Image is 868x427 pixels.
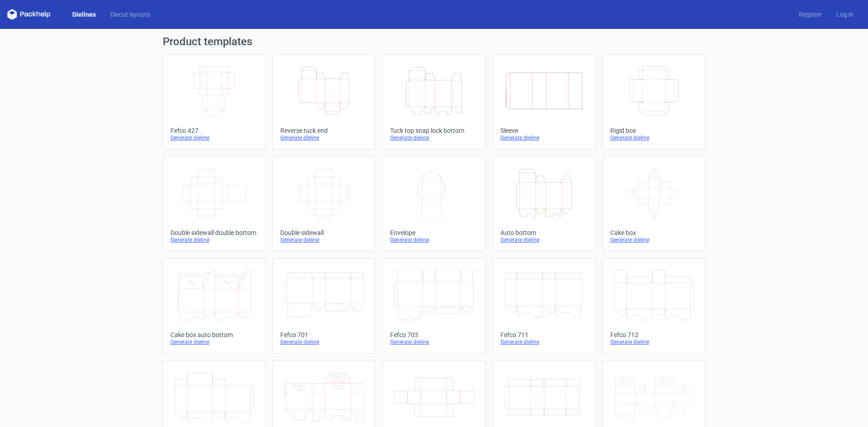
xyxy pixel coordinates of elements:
[610,229,698,236] div: Cake box
[170,134,258,141] div: Generate dieline
[390,338,477,346] div: Generate dieline
[603,54,705,149] a: Rigid boxGenerate dieline
[610,127,698,134] div: Rigid box
[390,331,477,338] div: Fefco 703
[170,331,258,338] div: Cake box auto bottom
[500,331,588,338] div: Fefco 711
[500,134,588,141] div: Generate dieline
[610,236,698,244] div: Generate dieline
[280,331,368,338] div: Fefco 701
[493,258,595,353] a: Fefco 711Generate dieline
[390,127,477,134] div: Tuck top snap lock bottom
[170,127,258,134] div: Fefco 427
[280,229,368,236] div: Double sidewall
[500,236,588,244] div: Generate dieline
[65,10,103,19] a: Dielines
[610,134,698,141] div: Generate dieline
[493,156,595,251] a: Auto bottomGenerate dieline
[163,156,265,251] a: Double sidewall double bottomGenerate dieline
[273,156,375,251] a: Double sidewallGenerate dieline
[792,10,829,19] a: Register
[500,338,588,346] div: Generate dieline
[610,338,698,346] div: Generate dieline
[382,258,485,353] a: Fefco 703Generate dieline
[163,54,265,149] a: Fefco 427Generate dieline
[273,258,375,353] a: Fefco 701Generate dieline
[163,36,705,47] h1: Product templates
[500,229,588,236] div: Auto bottom
[382,156,485,251] a: EnvelopeGenerate dieline
[390,236,477,244] div: Generate dieline
[603,156,705,251] a: Cake boxGenerate dieline
[280,236,368,244] div: Generate dieline
[170,236,258,244] div: Generate dieline
[610,331,698,338] div: Fefco 712
[280,338,368,346] div: Generate dieline
[280,134,368,141] div: Generate dieline
[382,54,485,149] a: Tuck top snap lock bottomGenerate dieline
[829,10,861,19] a: Log in
[390,134,477,141] div: Generate dieline
[163,258,265,353] a: Cake box auto bottomGenerate dieline
[603,258,705,353] a: Fefco 712Generate dieline
[103,10,157,19] a: Diecut layouts
[170,338,258,346] div: Generate dieline
[493,54,595,149] a: SleeveGenerate dieline
[170,229,258,236] div: Double sidewall double bottom
[390,229,477,236] div: Envelope
[273,54,375,149] a: Reverse tuck endGenerate dieline
[280,127,368,134] div: Reverse tuck end
[500,127,588,134] div: Sleeve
